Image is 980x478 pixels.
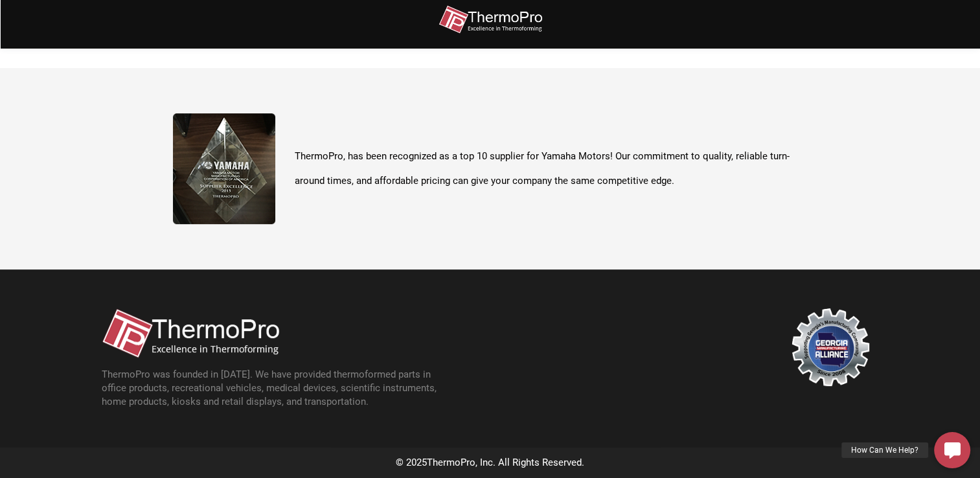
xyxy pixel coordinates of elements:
p: ThermoPro, has been recognized as a top 10 supplier for Yamaha Motors! Our commitment to quality,... [295,144,808,193]
div: © 2025 , Inc. All Rights Reserved. [89,454,892,472]
img: thermopro-logo-non-iso [102,308,279,358]
img: georgia-manufacturing-alliance [792,308,869,386]
p: ThermoPro was founded in [DATE]. We have provided thermoformed parts in office products, recreati... [102,368,451,409]
img: thermopro-logo-non-iso [439,5,542,34]
span: ThermoPro [427,457,475,468]
a: How Can We Help? [934,432,970,468]
div: How Can We Help? [841,442,928,458]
